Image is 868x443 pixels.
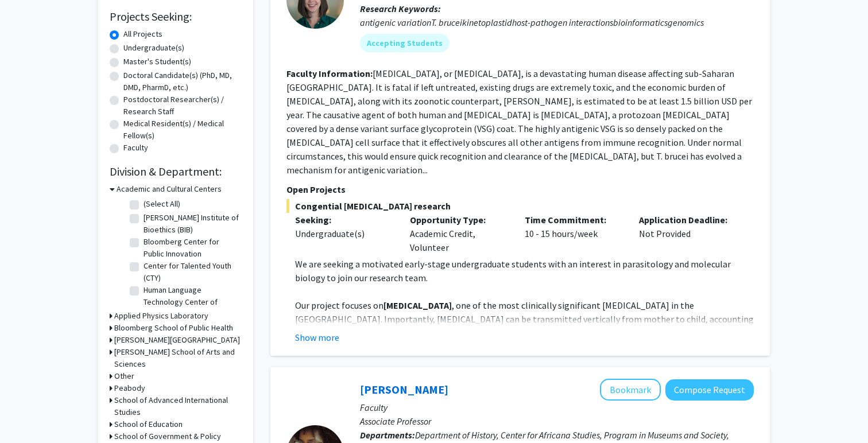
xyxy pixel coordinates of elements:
label: Bloomberg Center for Public Innovation [144,236,239,260]
h3: [PERSON_NAME][GEOGRAPHIC_DATA] [114,334,240,346]
span: Our project focuses on [295,300,383,311]
label: Human Language Technology Center of Excellence (HLTCOE) [144,284,239,320]
div: Not Provided [630,213,745,254]
iframe: Chat [9,391,49,434]
button: Show more [295,331,339,344]
label: All Projects [123,28,162,40]
label: Medical Resident(s) / Medical Fellow(s) [123,118,242,142]
a: [PERSON_NAME] [360,382,448,397]
b: Faculty Information: [286,68,373,79]
p: Application Deadline: [639,213,737,227]
h2: Division & Department: [110,165,242,178]
p: Faculty [360,401,754,414]
h3: School of Advanced International Studies [114,394,242,418]
span: We are seeking a motivated early-stage undergraduate students with an interest in parasitology an... [295,258,731,283]
h3: School of Government & Policy [114,430,221,442]
mat-chip: Accepting Students [360,34,449,52]
b: Research Keywords: [360,3,441,14]
fg-read-more: [MEDICAL_DATA], or [MEDICAL_DATA], is a devastating human disease affecting sub-Saharan [GEOGRAPH... [286,68,752,176]
label: Postdoctoral Researcher(s) / Research Staff [123,94,242,118]
label: Master's Student(s) [123,56,191,68]
button: Compose Request to Jessica Marie Johnson [665,379,754,401]
h2: Projects Seeking: [110,10,242,24]
p: Seeking: [295,213,393,227]
h3: Other [114,370,134,382]
div: antigenic variationT. bruceikinetoplastidhost-pathogen interactionsbioinformaticsgenomics [360,15,754,29]
h3: [PERSON_NAME] School of Arts and Sciences [114,346,242,370]
h3: School of Education [114,418,183,430]
p: Open Projects [286,182,754,196]
h3: Peabody [114,382,145,394]
b: Departments: [360,429,415,441]
label: Faculty [123,142,148,154]
p: Time Commitment: [525,213,622,227]
div: Undergraduate(s) [295,227,393,240]
label: Undergraduate(s) [123,42,184,54]
p: Opportunity Type: [410,213,507,227]
div: Academic Credit, Volunteer [401,213,516,254]
h3: Applied Physics Laboratory [114,310,208,322]
p: Associate Professor [360,414,754,428]
div: 10 - 15 hours/week [516,213,631,254]
label: Doctoral Candidate(s) (PhD, MD, DMD, PharmD, etc.) [123,69,242,94]
span: , one of the most clinically significant [MEDICAL_DATA] in the [GEOGRAPHIC_DATA]. Importantly, [M... [295,300,754,339]
h3: Academic and Cultural Centers [117,183,222,195]
span: Congential [MEDICAL_DATA] research [286,199,754,213]
label: (Select All) [144,198,180,210]
label: Center for Talented Youth (CTY) [144,260,239,284]
strong: [MEDICAL_DATA] [383,300,452,311]
h3: Bloomberg School of Public Health [114,322,233,334]
label: [PERSON_NAME] Institute of Bioethics (BIB) [144,212,239,236]
button: Add Jessica Marie Johnson to Bookmarks [600,379,661,401]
